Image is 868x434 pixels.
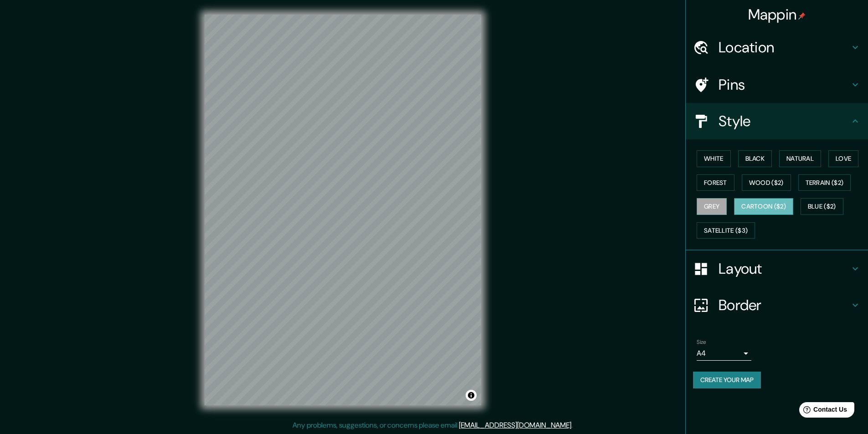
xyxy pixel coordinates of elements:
[719,296,850,314] h4: Border
[686,29,868,66] div: Location
[686,66,868,103] div: Pins
[697,338,706,346] label: Size
[459,420,571,430] a: [EMAIL_ADDRESS][DOMAIN_NAME]
[719,112,850,130] h4: Style
[573,420,574,431] div: .
[798,12,806,20] img: pin-icon.png
[293,420,573,431] p: Any problems, suggestions, or concerns please email .
[828,150,858,167] button: Love
[686,250,868,287] div: Layout
[748,5,806,24] h4: Mappin
[779,150,821,167] button: Natural
[742,174,791,191] button: Wood ($2)
[719,38,850,56] h4: Location
[697,222,755,239] button: Satellite ($3)
[686,103,868,139] div: Style
[738,150,772,167] button: Black
[686,287,868,323] div: Border
[734,198,793,215] button: Cartoon ($2)
[719,260,850,278] h4: Layout
[697,346,751,361] div: A4
[205,15,481,405] canvas: Map
[787,398,858,424] iframe: Help widget launcher
[697,198,727,215] button: Grey
[697,174,734,191] button: Forest
[693,372,761,388] button: Create your map
[798,174,851,191] button: Terrain ($2)
[801,198,843,215] button: Blue ($2)
[697,150,731,167] button: White
[719,76,850,94] h4: Pins
[466,390,477,401] button: Toggle attribution
[574,420,576,431] div: .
